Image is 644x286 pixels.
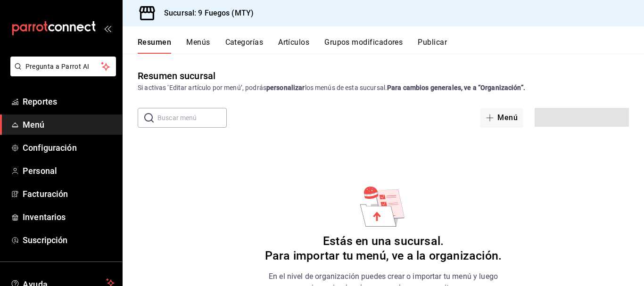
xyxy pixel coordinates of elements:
button: open_drawer_menu [104,25,111,32]
h3: Sucursal: 9 Fuegos (MTY) [157,8,254,19]
strong: personalizar [266,84,305,91]
span: Reportes [23,95,115,108]
button: Artículos [278,38,309,54]
h6: Estás en una sucursal. Para importar tu menú, ve a la organización. [265,234,502,263]
button: Pregunta a Parrot AI [10,57,116,76]
div: Resumen sucursal [138,69,215,83]
div: navigation tabs [138,38,644,54]
strong: Para cambios generales, ve a “Organización”. [387,84,525,91]
span: Pregunta a Parrot AI [25,62,101,72]
span: Inventarios [23,211,115,223]
button: Publicar [418,38,447,54]
button: Grupos modificadores [324,38,403,54]
button: Categorías [225,38,264,54]
div: Si activas ‘Editar artículo por menú’, podrás los menús de esta sucursal. [138,83,629,93]
button: Resumen [138,38,171,54]
span: Facturación [23,188,115,200]
span: Personal [23,164,115,177]
span: Menú [23,118,115,131]
button: Menús [186,38,210,54]
span: Configuración [23,141,115,154]
a: Pregunta a Parrot AI [7,68,116,78]
span: Suscripción [23,234,115,246]
input: Buscar menú [157,108,227,127]
button: Menú [480,108,523,128]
